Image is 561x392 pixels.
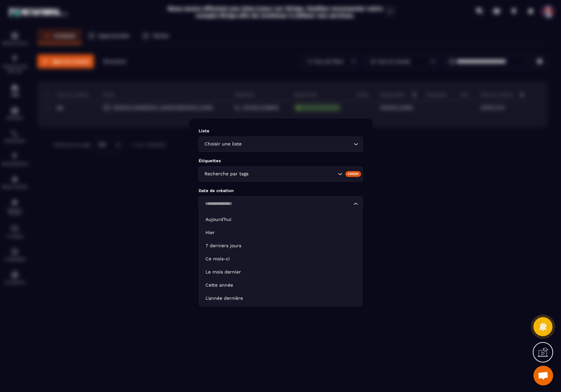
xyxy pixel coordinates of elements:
p: Étiquettes [199,158,363,163]
div: Search for option [199,196,363,211]
p: Ce mois-ci [205,255,356,262]
div: Créer [345,171,361,177]
span: Choisir une liste [203,141,243,148]
div: Search for option [199,166,363,182]
p: Cette année [205,282,356,288]
span: Recherche par tags [203,170,250,178]
input: Search for option [203,200,352,207]
a: Ouvrir le chat [533,366,553,385]
div: Search for option [199,137,363,152]
input: Search for option [250,170,336,178]
input: Search for option [243,141,352,148]
p: Date de création [199,188,363,193]
p: 7 derniers jours [205,242,356,249]
p: Le mois dernier [205,269,356,275]
p: L'année dernière [205,295,356,301]
p: Aujourd'hui [205,216,356,223]
p: Hier [205,229,356,236]
p: Liste [199,128,363,133]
